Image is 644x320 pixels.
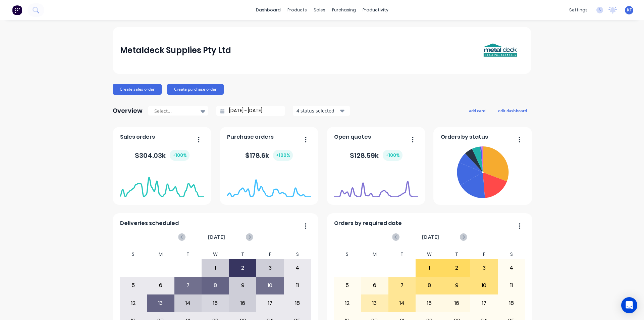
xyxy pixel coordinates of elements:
[120,249,147,259] div: S
[113,84,162,95] button: Create sales order
[416,249,443,259] div: W
[443,249,471,259] div: T
[167,84,224,95] button: Create purchase order
[245,150,293,161] div: $ 178.6k
[443,295,470,312] div: 16
[12,5,22,15] img: Factory
[229,260,256,276] div: 2
[229,277,256,294] div: 9
[256,249,284,259] div: F
[120,44,231,57] div: Metaldeck Supplies Pty Ltd
[359,5,392,15] div: productivity
[334,295,361,312] div: 12
[293,106,350,116] button: 4 status selected
[329,5,359,15] div: purchasing
[498,249,525,259] div: S
[202,295,229,312] div: 15
[297,107,339,114] div: 4 status selected
[147,249,174,259] div: M
[284,277,311,294] div: 11
[494,106,531,115] button: edit dashboard
[229,295,256,312] div: 16
[443,260,470,276] div: 2
[120,277,147,294] div: 5
[498,260,525,276] div: 4
[147,277,174,294] div: 6
[202,260,229,276] div: 1
[471,277,497,294] div: 10
[416,260,443,276] div: 1
[257,277,283,294] div: 10
[566,5,591,15] div: settings
[334,277,361,294] div: 5
[334,249,361,259] div: S
[170,150,190,161] div: + 100 %
[257,295,283,312] div: 17
[175,295,202,312] div: 14
[477,39,524,62] img: Metaldeck Supplies Pty Ltd
[227,133,274,141] span: Purchase orders
[470,249,498,259] div: F
[229,249,257,259] div: T
[175,277,202,294] div: 7
[284,5,310,15] div: products
[416,295,443,312] div: 15
[147,295,174,312] div: 13
[334,133,371,141] span: Open quotes
[388,249,416,259] div: T
[389,277,416,294] div: 7
[498,295,525,312] div: 18
[498,277,525,294] div: 11
[120,219,179,227] span: Deliveries scheduled
[627,7,632,13] span: KF
[202,249,229,259] div: W
[284,249,311,259] div: S
[350,150,402,161] div: $ 128.59k
[441,133,488,141] span: Orders by status
[621,297,637,313] div: Open Intercom Messenger
[253,5,284,15] a: dashboard
[113,104,143,118] div: Overview
[257,260,283,276] div: 3
[135,150,190,161] div: $ 304.03k
[174,249,202,259] div: T
[383,150,402,161] div: + 100 %
[310,5,329,15] div: sales
[361,295,388,312] div: 13
[208,233,225,241] span: [DATE]
[389,295,416,312] div: 14
[120,295,147,312] div: 12
[284,260,311,276] div: 4
[465,106,490,115] button: add card
[471,260,497,276] div: 3
[422,233,439,241] span: [DATE]
[334,219,402,227] span: Orders by required date
[361,249,388,259] div: M
[202,277,229,294] div: 8
[120,133,155,141] span: Sales orders
[471,295,497,312] div: 17
[443,277,470,294] div: 9
[284,295,311,312] div: 18
[273,150,293,161] div: + 100 %
[361,277,388,294] div: 6
[416,277,443,294] div: 8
